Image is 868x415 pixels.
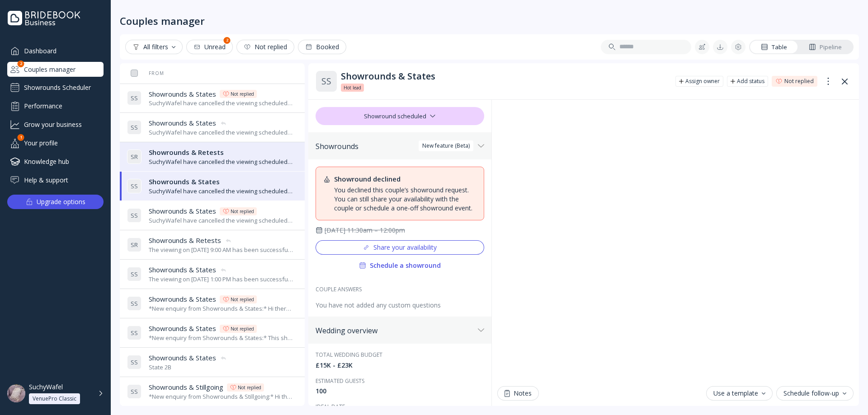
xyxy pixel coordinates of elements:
[224,37,231,44] div: 2
[127,149,142,164] div: S R
[344,84,361,91] span: Hot lead
[29,383,63,391] div: SuchyWafel
[127,384,142,399] div: S S
[7,43,104,58] a: Dashboard
[761,43,787,51] div: Table
[149,89,216,99] span: Showrounds & States
[505,390,532,397] div: Notes
[149,265,216,275] span: Showrounds & States
[359,262,441,269] div: Schedule a showround
[7,62,104,77] div: Couples manager
[18,61,24,67] div: 2
[706,386,773,401] button: Use a template
[316,240,484,255] button: Share your availability
[316,387,484,396] div: 100
[7,135,104,150] a: Your profile1
[776,386,854,401] button: Schedule follow-up
[149,304,294,313] div: *New enquiry from Showrounds & States:* Hi there! We were hoping to use the Bridebook calendar to...
[497,100,854,381] iframe: Chat
[305,43,339,51] div: Booked
[37,196,85,208] div: Upgrade options
[127,120,142,135] div: S S
[149,216,294,225] div: SuchyWafel have cancelled the viewing scheduled for [DATE] 11:00 AM
[132,43,175,51] div: All filters
[127,326,142,340] div: S S
[149,294,216,304] span: Showrounds & States
[809,43,842,51] div: Pipeline
[186,40,233,54] button: Unread
[316,351,484,359] div: Total wedding budget
[231,296,254,303] div: Not replied
[7,173,104,187] a: Help & support
[298,40,346,54] button: Booked
[149,334,294,342] div: *New enquiry from Showrounds & States:* This should trigger State 2B. Request more availability +...
[7,195,104,209] button: Upgrade options
[7,154,104,169] a: Knowledge hub
[316,285,484,293] div: COUPLE ANSWERS
[238,384,261,391] div: Not replied
[127,296,142,311] div: S S
[7,80,104,95] a: Showrounds Scheduler
[737,78,764,85] div: Add status
[231,208,254,215] div: Not replied
[149,382,223,392] span: Showrounds & Stillgoing
[334,186,476,213] div: You declined this couple’s showround request. You can still share your availability with the coup...
[334,174,476,184] div: Showround declined
[149,128,294,137] div: SuchyWafel have cancelled the viewing scheduled for [DATE] 11:00 AM
[713,390,765,397] div: Use a template
[7,384,25,402] img: dpr=1,fit=cover,g=face,w=48,h=48
[125,40,183,54] button: All filters
[236,40,294,54] button: Not replied
[149,275,294,284] div: The viewing on [DATE] 1:00 PM has been successfully cancelled by SuchyWafel.
[18,134,24,141] div: 1
[244,43,287,51] div: Not replied
[127,355,142,369] div: S S
[316,326,474,335] div: Wedding overview
[363,244,437,251] div: Share your availability
[231,325,254,332] div: Not replied
[149,363,227,372] div: State 2B
[316,142,474,151] div: Showrounds
[149,392,294,401] div: *New enquiry from Showrounds & Stillgoing:* Hi there! We were hoping to use the Bridebook calenda...
[316,70,337,92] div: S S
[149,177,220,187] span: Showrounds & States
[783,390,846,397] div: Schedule follow-up
[422,142,470,149] div: New feature (Beta)
[497,386,539,401] button: Notes
[149,353,216,363] span: Showrounds & States
[784,78,814,85] div: Not replied
[149,324,216,333] span: Showrounds & States
[7,117,104,132] a: Grow your business
[193,43,226,51] div: Unread
[316,258,484,273] button: Schedule a showround
[149,206,216,216] span: Showrounds & States
[7,98,104,113] a: Performance
[685,78,720,85] div: Assign owner
[341,71,668,82] div: Showrounds & States
[149,99,294,107] div: SuchyWafel have cancelled the viewing scheduled for [DATE] 11:30 AM
[7,135,104,150] div: Your profile
[127,91,142,105] div: S S
[127,70,164,76] div: From
[316,361,484,370] div: £15K - £23K
[231,90,254,98] div: Not replied
[149,236,221,245] span: Showrounds & Retests
[127,208,142,223] div: S S
[120,14,205,27] div: Couples manager
[149,148,224,157] span: Showrounds & Retests
[149,246,294,254] div: The viewing on [DATE] 9:00 AM has been successfully created by SuchyWafel.
[316,107,484,125] div: Showround scheduled
[127,267,142,281] div: S S
[149,158,294,166] div: SuchyWafel have cancelled the viewing scheduled for [DATE] 10:00 AM
[316,377,484,385] div: Estimated guests
[316,403,484,410] div: Ideal date
[127,179,142,193] div: S S
[33,395,76,402] div: VenuePro Classic
[7,62,104,77] a: Couples manager2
